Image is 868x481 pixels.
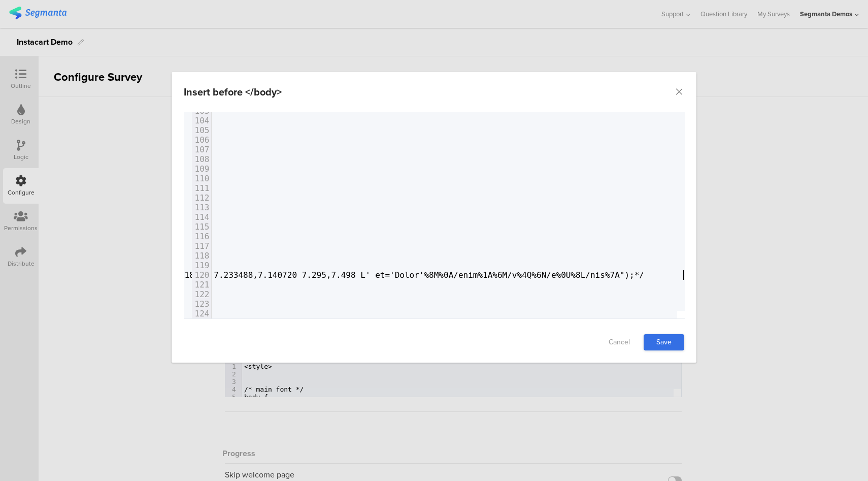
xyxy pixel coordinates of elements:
div: 109 [192,164,211,174]
div: 122 [192,290,211,299]
div: 116 [192,232,211,241]
div: 119 [192,261,211,270]
div: 123 [192,299,211,309]
div: 120 [192,270,211,280]
div: 107 [192,145,211,154]
div: 106 [192,135,211,145]
div: 112 [192,193,211,203]
div: 111 [192,183,211,193]
div: 118 [192,251,211,261]
div: 115 [192,222,211,232]
div: dialog [172,72,696,363]
a: Save [644,334,684,350]
div: 110 [192,174,211,183]
div: 114 [192,212,211,222]
div: 117 [192,241,211,251]
a: Cancel [599,334,640,350]
div: 121 [192,280,211,290]
div: 108 [192,154,211,164]
div: 104 [192,116,211,125]
div: 113 [192,203,211,212]
div: 124 [192,309,211,318]
div: Insert before </body> [184,84,282,100]
div: 105 [192,125,211,135]
button: Close [674,87,684,97]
